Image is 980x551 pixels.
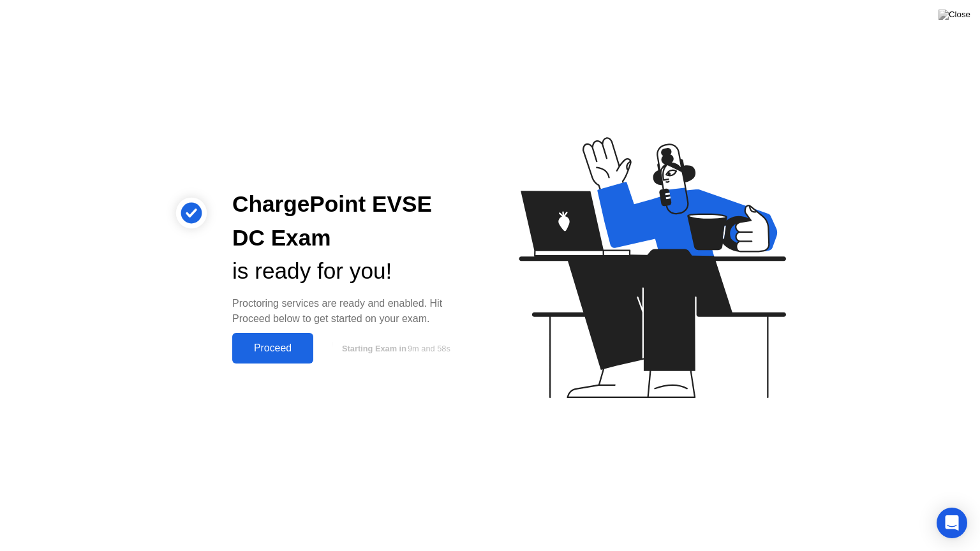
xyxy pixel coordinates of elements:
img: Close [939,10,970,20]
div: ChargePoint EVSE DC Exam [232,187,470,255]
span: 9m and 58s [408,344,450,353]
div: Proctoring services are ready and enabled. Hit Proceed below to get started on your exam. [232,296,470,327]
div: Open Intercom Messenger [937,508,967,538]
div: Proceed [236,342,309,354]
button: Starting Exam in9m and 58s [320,336,470,360]
div: is ready for you! [232,254,470,288]
button: Proceed [232,333,313,364]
